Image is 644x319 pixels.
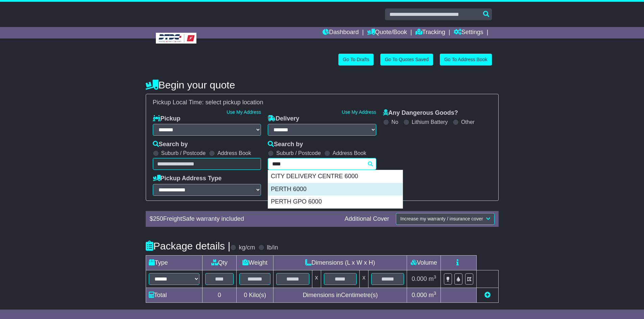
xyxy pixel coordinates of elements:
span: m [429,275,436,282]
span: 0 [244,292,247,298]
label: Any Dangerous Goods? [383,109,458,117]
label: Address Book [217,150,251,156]
div: CITY DELIVERY CENTRE 6000 [268,170,403,183]
label: No [391,119,398,125]
td: Qty [202,255,237,270]
a: Add new item [484,292,491,298]
a: Go To Address Book [440,54,492,65]
span: 250 [153,215,163,222]
span: 0.000 [412,292,427,298]
td: Volume [407,255,441,270]
span: 0.000 [412,275,427,282]
span: select pickup location [206,99,263,106]
sup: 3 [434,291,436,296]
h4: Begin your quote [146,79,499,90]
label: Other [461,119,475,125]
div: PERTH 6000 [268,183,403,196]
td: x [360,270,368,288]
td: Kilo(s) [237,288,273,302]
label: Search by [153,141,188,148]
button: Increase my warranty / insurance cover [396,213,494,225]
a: Tracking [415,27,445,38]
label: lb/in [267,244,278,251]
div: Pickup Local Time: [149,99,495,106]
a: Use My Address [342,109,376,115]
label: Suburb / Postcode [276,150,321,156]
label: Pickup [153,115,181,123]
div: PERTH GPO 6000 [268,195,403,208]
a: Dashboard [323,27,359,38]
td: x [312,270,321,288]
a: Settings [454,27,483,38]
a: Go To Quotes Saved [380,54,433,65]
label: Address Book [333,150,366,156]
label: kg/cm [239,244,255,251]
span: m [429,292,436,298]
div: $ FreightSafe warranty included [146,215,341,223]
label: Delivery [268,115,299,123]
a: Use My Address [226,109,261,115]
label: Suburb / Postcode [161,150,206,156]
label: Pickup Address Type [153,175,222,182]
label: Search by [268,141,303,148]
div: Additional Cover [341,215,392,223]
td: Weight [237,255,273,270]
label: Lithium Battery [412,119,448,125]
td: Dimensions in Centimetre(s) [273,288,407,302]
td: Dimensions (L x W x H) [273,255,407,270]
h4: Package details | [146,240,231,251]
sup: 3 [434,274,436,280]
a: Quote/Book [367,27,407,38]
td: Type [146,255,202,270]
a: Go To Drafts [338,54,374,65]
td: 0 [202,288,237,302]
span: Increase my warranty / insurance cover [400,216,483,221]
td: Total [146,288,202,302]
